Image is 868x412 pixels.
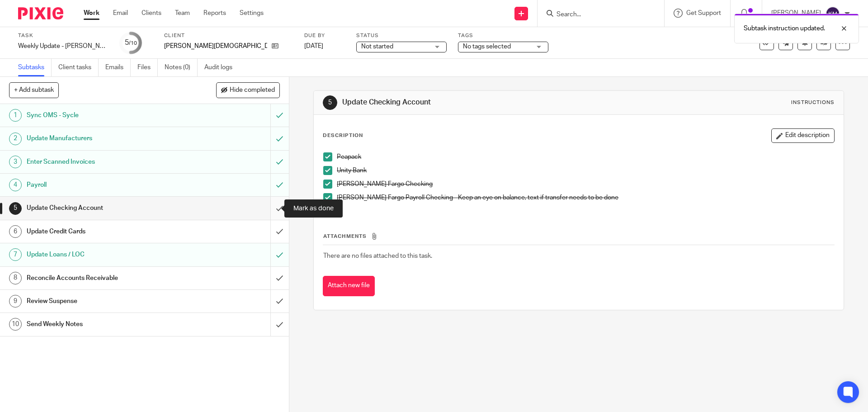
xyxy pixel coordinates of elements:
a: Reports [203,9,226,18]
p: Peapack [337,152,834,161]
h1: Send Weekly Notes [27,317,183,331]
a: Team [175,9,190,18]
div: Weekly Update - [PERSON_NAME] [18,42,108,51]
h1: Update Credit Cards [27,225,183,238]
div: 2 [9,133,22,145]
span: Hide completed [230,87,275,94]
a: Emails [105,59,131,76]
p: [PERSON_NAME] Fargo Checking [337,180,834,189]
a: Clients [142,9,161,18]
a: Email [113,9,128,18]
div: 5 [9,202,22,215]
p: [PERSON_NAME][DEMOGRAPHIC_DATA] [164,42,267,51]
span: [DATE] [304,43,323,49]
span: No tags selected [463,43,511,50]
div: 4 [9,179,22,191]
button: Attach new file [323,276,375,296]
a: Audit logs [204,59,239,76]
div: Weekly Update - Kubick [18,42,108,51]
button: Edit description [771,128,835,143]
span: There are no files attached to this task. [323,253,432,259]
span: Attachments [323,234,367,239]
div: 5 [323,95,337,110]
h1: Sync OMS - Sycle [27,109,183,122]
label: Status [356,32,447,39]
p: Subtask instruction updated. [744,24,825,33]
h1: Update Manufacturers [27,132,183,145]
h1: Payroll [27,178,183,192]
button: + Add subtask [9,82,59,98]
button: Hide completed [216,82,280,98]
h1: Enter Scanned Invoices [27,155,183,169]
h1: Reconcile Accounts Receivable [27,271,183,285]
div: 5 [125,38,137,48]
p: [PERSON_NAME] Fargo Payroll Checking - Keep an eye on balance, text if transfer needs to be done [337,193,834,202]
div: 6 [9,225,22,238]
h1: Update Checking Account [27,201,183,215]
a: Subtasks [18,59,52,76]
label: Task [18,32,108,39]
div: 7 [9,248,22,261]
img: svg%3E [826,6,840,21]
label: Due by [304,32,345,39]
div: 3 [9,156,22,168]
a: Files [137,59,158,76]
a: Client tasks [58,59,99,76]
p: Description [323,132,363,139]
p: Unity Bank [337,166,834,175]
div: Instructions [791,99,835,106]
h1: Update Checking Account [342,98,598,107]
div: 1 [9,109,22,122]
div: 8 [9,272,22,284]
a: Notes (0) [165,59,198,76]
h1: Review Suspense [27,294,183,308]
div: 10 [9,318,22,331]
div: 9 [9,295,22,308]
a: Work [84,9,99,18]
img: Pixie [18,7,63,19]
h1: Update Loans / LOC [27,248,183,261]
small: /10 [129,41,137,46]
label: Client [164,32,293,39]
a: Settings [240,9,264,18]
span: Not started [361,43,393,50]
